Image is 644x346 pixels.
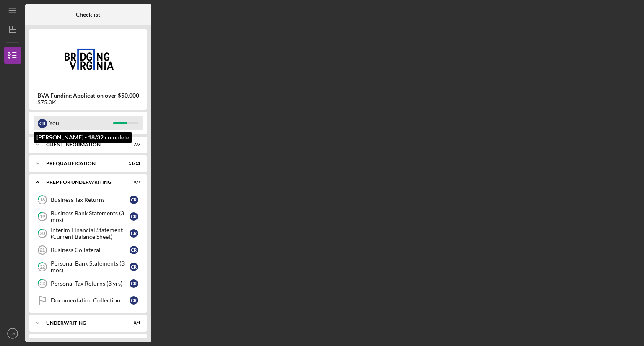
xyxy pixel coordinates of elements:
[10,331,16,336] text: CR
[4,325,21,342] button: CR
[40,197,45,203] tspan: 18
[130,296,138,305] div: C R
[51,227,130,240] div: Interim Financial Statement (Current Balance Sheet)
[130,229,138,238] div: C R
[34,208,143,225] a: 19Business Bank Statements (3 mos)CR
[51,280,130,287] div: Personal Tax Returns (3 yrs)
[34,275,143,292] a: 23Personal Tax Returns (3 yrs)CR
[125,161,140,166] div: 11 / 11
[34,225,143,242] a: 20Interim Financial Statement (Current Balance Sheet)CR
[76,11,100,18] b: Checklist
[125,320,140,325] div: 0 / 1
[40,248,45,253] tspan: 21
[34,191,143,208] a: 18Business Tax ReturnsCR
[130,279,138,288] div: C R
[37,92,139,99] b: BVA Funding Application over $50,000
[40,231,45,236] tspan: 20
[130,196,138,204] div: C R
[40,281,45,287] tspan: 23
[46,320,119,325] div: Underwriting
[51,196,130,203] div: Business Tax Returns
[40,264,45,270] tspan: 22
[40,214,45,219] tspan: 19
[38,119,47,128] div: C R
[51,260,130,274] div: Personal Bank Statements (3 mos)
[51,297,130,304] div: Documentation Collection
[37,99,139,106] div: $75.0K
[130,212,138,221] div: C R
[29,34,147,84] img: Product logo
[46,161,119,166] div: Prequalification
[130,263,138,271] div: C R
[51,247,130,253] div: Business Collateral
[46,142,119,147] div: Client Information
[130,246,138,254] div: C R
[51,210,130,223] div: Business Bank Statements (3 mos)
[34,242,143,258] a: 21Business CollateralCR
[34,292,143,309] a: Documentation CollectionCR
[46,180,119,185] div: Prep for Underwriting
[125,142,140,147] div: 7 / 7
[34,258,143,275] a: 22Personal Bank Statements (3 mos)CR
[125,180,140,185] div: 0 / 7
[49,116,113,130] div: You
